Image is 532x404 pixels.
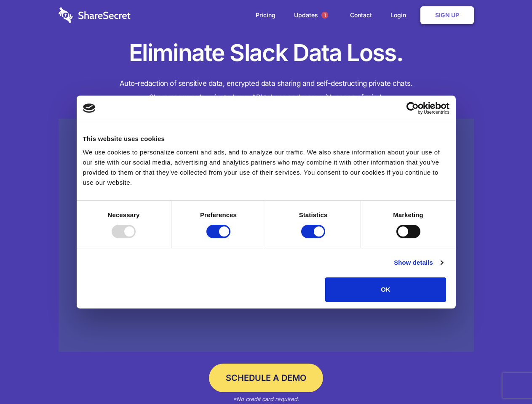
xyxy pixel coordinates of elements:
h1: Eliminate Slack Data Loss. [59,38,474,68]
span: 1 [321,12,328,19]
strong: Preferences [200,211,237,218]
img: logo-wordmark-white-trans-d4663122ce5f474addd5e946df7df03e33cb6a1c49d2221995e7729f52c070b2.svg [59,7,131,23]
div: We use cookies to personalize content and ads, and to analyze our traffic. We also share informat... [83,147,449,188]
strong: Necessary [108,211,140,218]
a: Login [382,2,419,28]
a: Contact [342,2,380,28]
img: logo [83,104,96,113]
em: *No credit card required. [233,396,299,402]
a: Sign Up [420,6,474,24]
a: Wistia video thumbnail [59,119,474,352]
h4: Auto-redaction of sensitive data, encrypted data sharing and self-destructing private chats. Shar... [59,77,474,104]
a: Usercentrics Cookiebot - opens in a new window [376,102,449,114]
a: Pricing [247,2,284,28]
strong: Statistics [299,211,328,218]
a: Show details [394,258,443,268]
div: This website uses cookies [83,134,449,144]
button: OK [325,277,446,302]
a: Schedule a Demo [209,364,323,392]
strong: Marketing [393,211,423,218]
